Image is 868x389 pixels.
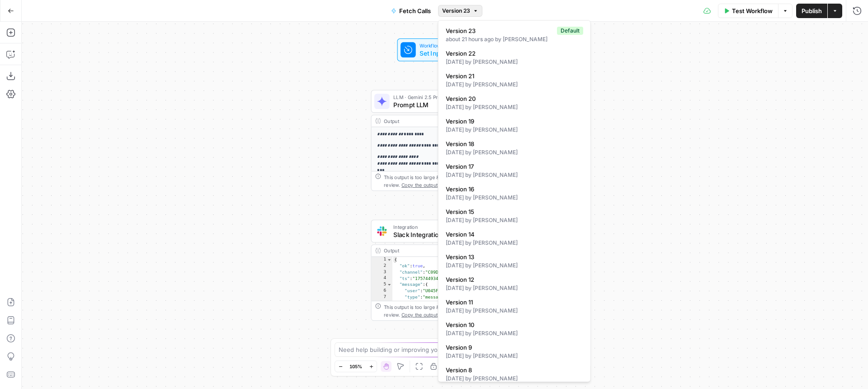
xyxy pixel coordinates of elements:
div: Output [384,247,504,255]
span: Version 9 [446,343,580,352]
div: IntegrationSlack IntegrationStep 9Output{ "ok":true, "channel":"C09DA77JG67", "ts":"1757449340.87... [371,220,519,321]
button: Version 23 [438,5,482,17]
span: Version 23 [442,7,470,15]
div: Default [557,27,583,35]
div: [DATE] by [PERSON_NAME] [446,329,583,337]
span: Version 18 [446,139,580,148]
div: 8 [372,300,392,307]
span: Fetch Calls [399,6,431,15]
div: Output [384,117,504,125]
span: Prompt LLM [393,100,491,109]
div: 6 [372,288,392,294]
div: [DATE] by [PERSON_NAME] [446,352,583,360]
div: [DATE] by [PERSON_NAME] [446,194,583,202]
div: [DATE] by [PERSON_NAME] [446,216,583,224]
span: Copy the output [401,312,438,318]
div: 1 [372,257,392,263]
div: [DATE] by [PERSON_NAME] [446,81,583,89]
span: Copy the output [401,182,438,188]
div: [DATE] by [PERSON_NAME] [446,58,583,66]
div: [DATE] by [PERSON_NAME] [446,284,583,292]
div: WorkflowSet InputsInputs [371,38,519,62]
span: Slack Integration [393,230,492,239]
div: This output is too large & has been abbreviated for review. to view the full content. [384,303,514,318]
div: [DATE] by [PERSON_NAME] [446,103,583,111]
div: 5 [372,282,392,288]
span: Version 10 [446,320,580,329]
button: Fetch Calls [386,4,436,18]
span: Version 15 [446,207,580,216]
div: 3 [372,269,392,275]
div: [DATE] by [PERSON_NAME] [446,307,583,315]
span: LLM · Gemini 2.5 Pro [393,93,491,101]
div: [DATE] by [PERSON_NAME] [446,239,583,247]
div: [DATE] by [PERSON_NAME] [446,261,583,270]
span: Version 21 [446,71,580,81]
div: [DATE] by [PERSON_NAME] [446,171,583,179]
span: Version 19 [446,117,580,126]
span: Test Workflow [732,6,773,15]
span: Version 16 [446,185,580,194]
span: Workflow [420,42,467,49]
span: Integration [393,223,492,231]
div: 2 [372,263,392,270]
span: Version 13 [446,252,580,261]
div: [DATE] by [PERSON_NAME] [446,126,583,134]
span: Version 8 [446,365,580,375]
span: Version 23 [446,26,553,35]
span: Version 17 [446,162,580,171]
span: Toggle code folding, rows 1 through 13 [387,257,392,263]
span: Toggle code folding, rows 5 through 12 [387,282,392,288]
span: Version 14 [446,230,580,239]
button: Publish [796,4,827,18]
div: 7 [372,294,392,300]
div: Version 23 [438,20,591,382]
span: Version 11 [446,298,580,307]
span: Version 20 [446,94,580,103]
div: about 21 hours ago by [PERSON_NAME] [446,35,583,43]
span: Publish [802,6,822,15]
div: [DATE] by [PERSON_NAME] [446,375,583,383]
img: Slack-mark-RGB.png [377,226,387,236]
div: This output is too large & has been abbreviated for review. to view the full content. [384,173,514,189]
span: Version 12 [446,275,580,284]
span: Set Inputs [420,48,467,58]
div: [DATE] by [PERSON_NAME] [446,148,583,157]
span: Version 22 [446,49,580,58]
button: Test Workflow [718,4,778,18]
div: 4 [372,275,392,282]
span: 105% [349,363,362,370]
